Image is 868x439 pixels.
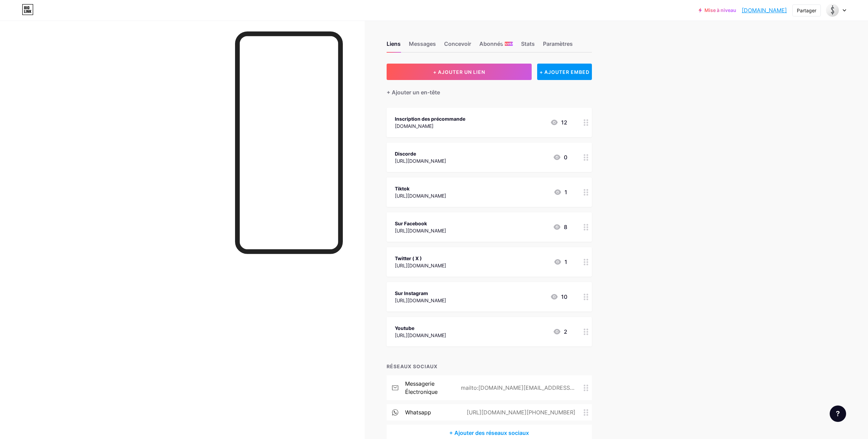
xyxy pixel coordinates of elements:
[395,324,446,332] div: Youtube
[395,115,465,122] div: Inscription des précommande
[564,328,567,336] font: 2
[395,220,446,227] div: Sur Facebook
[395,255,446,262] div: Twitter ( X )
[395,290,446,297] div: Sur Instagram
[561,293,567,301] font: 10
[395,262,446,269] div: [URL][DOMAIN_NAME]
[502,42,516,46] span: NOUVEAU
[450,384,584,392] div: mailto:[DOMAIN_NAME][EMAIL_ADDRESS][DOMAIN_NAME]
[543,40,573,52] div: Paramètres
[444,40,471,52] div: Concevoir
[521,40,535,52] div: Stats
[537,64,592,80] div: + AJOUTER EMBED
[704,8,736,13] font: Mise à niveau
[797,7,816,14] div: Partager
[387,88,440,96] div: + Ajouter un en-tête
[409,40,436,52] div: Messages
[395,150,446,157] div: Discorde
[826,4,839,17] img: Siècle
[405,380,450,396] div: Messagerie électronique
[405,408,431,416] div: Whatsapp
[456,408,584,416] div: [URL][DOMAIN_NAME][PHONE_NUMBER]
[387,64,532,80] button: + AJOUTER UN LIEN
[395,157,446,164] div: [URL][DOMAIN_NAME]
[395,192,446,199] div: [URL][DOMAIN_NAME]
[395,332,446,339] div: [URL][DOMAIN_NAME]
[387,363,592,370] div: RÉSEAUX SOCIAUX
[564,153,567,161] font: 0
[433,69,485,75] span: + AJOUTER UN LIEN
[395,122,465,130] div: [DOMAIN_NAME]
[479,40,503,48] font: Abonnés
[387,40,401,52] div: Liens
[565,258,567,266] font: 1
[564,223,567,231] font: 8
[565,188,567,196] font: 1
[742,6,787,14] a: [DOMAIN_NAME]
[561,118,567,127] font: 12
[395,185,446,192] div: Tiktok
[395,227,446,234] div: [URL][DOMAIN_NAME]
[395,297,446,304] div: [URL][DOMAIN_NAME]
